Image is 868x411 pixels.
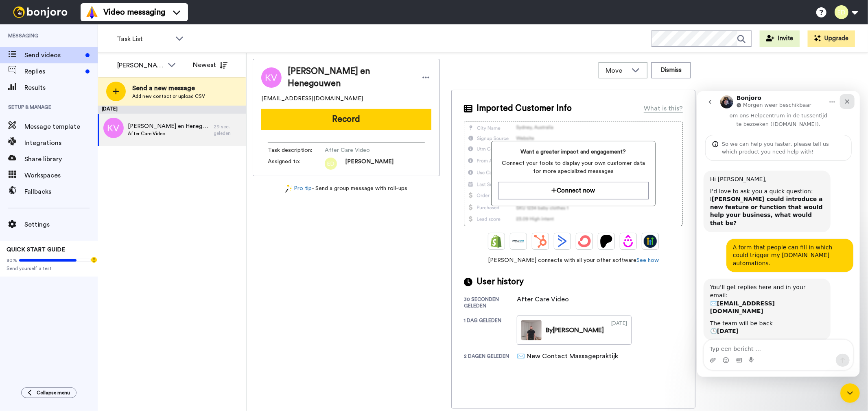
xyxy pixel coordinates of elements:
span: Video messaging [103,6,165,18]
button: Dismiss [652,62,691,78]
a: By[PERSON_NAME][DATE] [517,316,632,345]
div: 30 seconden geleden [464,296,517,309]
a: Pro tip [285,184,312,193]
span: Integrations [24,138,98,148]
span: Results [24,83,98,93]
span: Task List [117,34,171,44]
span: Assigned to: [268,158,325,170]
img: Drip [622,235,635,248]
iframe: Intercom live chat [840,383,860,403]
img: Patreon [600,235,613,248]
img: ed.png [325,158,337,170]
button: Record [261,109,431,130]
img: bj-logo-header-white.svg [10,6,71,18]
span: After Care Video [128,130,210,137]
span: [PERSON_NAME] [345,158,394,170]
span: [PERSON_NAME] connects with all your other software [464,256,683,264]
span: Move [606,66,627,76]
span: Settings [24,220,98,229]
div: ✉️ New Contact Massagepraktijk [517,351,618,361]
div: After Care Video [517,294,569,304]
img: ConvertKit [578,235,591,248]
iframe: Intercom live chat [697,91,860,377]
div: [DATE] [98,106,246,114]
div: - Send a group message with roll-ups [253,184,440,193]
button: Invite [760,30,800,47]
span: Task description : [268,146,325,154]
button: Collapse menu [21,387,77,398]
img: ActiveCampaign [556,235,569,248]
span: Imported Customer Info [477,102,572,115]
a: See how [636,257,659,263]
img: Hubspot [534,235,547,248]
span: Connect your tools to display your own customer data for more specialized messages [498,159,648,175]
span: Fallbacks [24,187,98,197]
span: User history [477,276,524,288]
img: Image of Kika Van Bergen en Henegouwen [261,67,282,88]
span: 80% [7,257,17,264]
div: 29 sec. geleden [214,123,242,136]
button: Newest [187,57,234,73]
span: [PERSON_NAME] en Henegouwen [288,65,412,90]
div: What is this? [644,104,683,113]
img: Ontraport [512,235,525,248]
span: Send a new message [132,83,205,93]
div: Tooltip anchor [90,256,98,264]
span: QUICK START GUIDE [7,247,65,253]
div: [DATE] [611,320,627,340]
span: Collapse menu [37,389,70,396]
button: Upgrade [808,30,855,47]
div: By [PERSON_NAME] [546,325,604,335]
button: Connect now [498,182,648,199]
span: [EMAIL_ADDRESS][DOMAIN_NAME] [261,95,363,103]
img: magic-wand.svg [285,184,293,193]
img: Shopify [490,235,503,248]
span: Want a greater impact and engagement? [498,148,648,156]
span: Replies [24,67,82,76]
img: 9b990667-6195-44e0-97bb-36cafc502fc1-thumb.jpg [521,320,542,340]
span: Workspaces [24,171,98,180]
img: GoHighLevel [644,235,657,248]
span: Message template [24,122,98,132]
div: [PERSON_NAME] [117,61,164,70]
img: kv.png [103,118,124,138]
div: 2 dagen geleden [464,353,517,361]
span: Add new contact or upload CSV [132,93,205,100]
div: 1 dag geleden [464,317,517,345]
span: Share library [24,154,98,164]
span: After Care Video [325,146,402,154]
img: vm-color.svg [85,6,98,19]
span: [PERSON_NAME] en Henegouwen [128,122,210,130]
span: Send videos [24,50,82,60]
span: Send yourself a test [7,265,91,272]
